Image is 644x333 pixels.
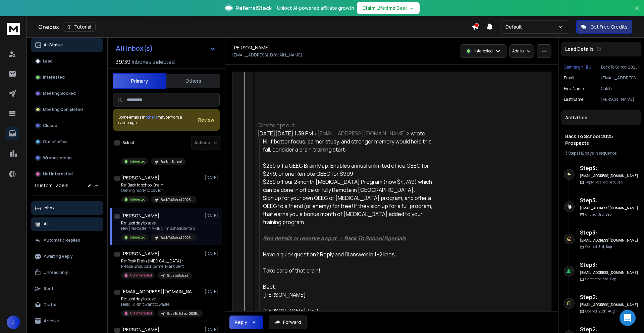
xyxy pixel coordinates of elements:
p: Interested [130,159,146,164]
p: [EMAIL_ADDRESS][DOMAIN_NAME] [232,52,302,58]
span: ReferralStack [235,4,272,12]
span: 3rd, Sep [598,212,611,217]
div: Open Intercom Messenger [620,310,636,326]
div: Take care of that brain! [263,266,438,275]
span: 39 / 39 [116,58,130,66]
h6: [EMAIL_ADDRESS][DOMAIN_NAME] [580,173,639,178]
p: Back to School [160,159,182,164]
p: Drafts [44,302,56,307]
p: [EMAIL_ADDRESS][DOMAIN_NAME] [601,75,639,81]
label: Select [122,140,135,145]
p: [DATE] [205,289,220,294]
p: Back To School 2025 Prospects [167,311,199,316]
button: Review [198,117,214,123]
p: Automatic Replies [44,238,80,243]
div: Reply [235,319,247,326]
p: Reply Received [585,180,623,185]
button: Inbox [31,201,103,215]
button: Campaign [564,65,591,70]
button: Reply [229,316,263,329]
p: Sent [44,286,53,291]
button: Automatic Replies [31,234,103,247]
button: Interested [31,71,103,84]
a: See details or reserve a spot → Back To School Specials [263,235,406,242]
p: Interested [43,75,65,80]
button: Not Interested [31,167,103,181]
p: Back To School 2025 Prospects [160,235,193,240]
button: Forward [269,316,307,329]
button: J [7,316,20,329]
button: Closed [31,119,103,132]
div: [PERSON_NAME], PhD [263,307,438,315]
div: - [263,299,438,307]
li: $250 off our 2‑month [MEDICAL_DATA] Program (now $4,749) which can be done in office or fully Rem... [263,178,438,194]
p: Lead Details [565,46,594,52]
button: Primary [113,73,166,89]
p: Lead [43,58,53,64]
span: 28th, Aug [598,309,615,314]
h6: [EMAIL_ADDRESS][DOMAIN_NAME] [580,270,639,275]
button: Sent [31,282,103,295]
p: Last Name [564,97,583,102]
button: Claim Lifetime Deal→ [357,2,420,14]
a: [EMAIL_ADDRESS][DOMAIN_NAME] [317,130,406,137]
h6: [EMAIL_ADDRESS][DOMAIN_NAME] [580,302,639,307]
button: All Status [31,38,103,52]
h6: [EMAIL_ADDRESS][DOMAIN_NAME] [580,238,639,243]
p: Email [564,75,574,81]
p: Hey [PERSON_NAME], I’m schedule for a [121,226,197,231]
h6: Step 2 : [580,293,639,301]
div: Onebox [38,22,472,32]
h6: [EMAIL_ADDRESS][DOMAIN_NAME] [580,206,639,211]
li: Sign up for your own QEEG or [MEDICAL_DATA] program, and offer a QEEG to a friend (or enemy) for ... [263,194,438,226]
div: | [565,151,637,156]
p: Not Interested [130,311,152,316]
h1: [PERSON_NAME] [121,212,159,219]
button: Meeting Booked [31,87,103,100]
p: Hello I didn’t want to waste [121,302,202,307]
span: 3rd, Sep [609,180,623,184]
h3: Custom Labels [35,182,68,189]
p: Not Interested [43,171,73,177]
button: Drafts [31,298,103,311]
button: Others [166,74,220,88]
button: All Inbox(s) [110,42,221,55]
h1: [PERSON_NAME] [232,44,270,51]
span: 3rd, Sep [603,277,616,281]
p: Back To School 2025 Prospects [601,65,639,70]
a: Click to opt out [257,122,294,129]
p: Get Free Credits [590,24,628,30]
h3: Inboxes selected [132,58,175,66]
span: 12 days in sequence [581,150,616,156]
p: Out of office [43,139,68,144]
span: 3 Steps [565,150,578,156]
div: Activities [561,110,641,125]
span: 3rd, Sep [598,244,612,249]
p: Interested [474,48,493,54]
h1: All Inbox(s) [116,45,153,52]
h6: Step 3 : [580,228,639,237]
p: Interested [130,197,146,202]
p: Not Interested [130,273,152,278]
span: → [410,5,414,11]
p: Unlock AI-powered affiliate growth [277,5,354,11]
p: Meeting Booked [43,91,76,96]
p: [DATE] [205,251,220,256]
p: Contacted [585,277,616,282]
div: [DATE][DATE] 1:38 PM < > wrote: [257,129,438,137]
p: [PERSON_NAME] [601,97,639,102]
div: Some emails in maybe from a campaign [118,115,198,125]
div: Best, [263,283,438,291]
p: Getting ready to pay for [121,188,197,193]
button: All [31,217,103,231]
h1: [PERSON_NAME] [121,250,159,257]
div: [PERSON_NAME] [263,291,438,299]
p: Unread only [44,270,68,275]
p: Closed [43,123,57,128]
h1: [PERSON_NAME] [121,326,159,333]
p: Default [505,24,525,30]
p: [DATE] [205,175,220,180]
div: Hi, if better focus, calmer study, and stronger memory would help this fall, consider a brain‑tra... [263,137,438,154]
